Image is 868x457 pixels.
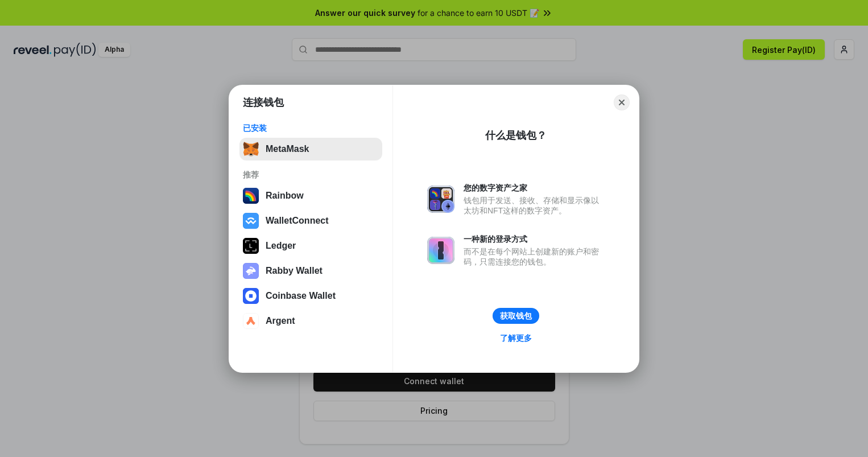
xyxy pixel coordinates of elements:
img: svg+xml,%3Csvg%20fill%3D%22none%22%20height%3D%2233%22%20viewBox%3D%220%200%2035%2033%22%20width%... [243,141,259,157]
div: Rabby Wallet [266,266,323,276]
button: 获取钱包 [493,308,539,324]
div: Coinbase Wallet [266,291,336,301]
div: 一种新的登录方式 [464,234,605,244]
img: svg+xml,%3Csvg%20xmlns%3D%22http%3A%2F%2Fwww.w3.org%2F2000%2Fsvg%22%20fill%3D%22none%22%20viewBox... [427,186,454,213]
button: Argent [239,310,382,332]
a: 了解更多 [493,331,539,345]
div: WalletConnect [266,216,329,226]
button: Rainbow [239,184,382,207]
div: Argent [266,316,295,326]
div: 什么是钱包？ [485,129,547,142]
div: 而不是在每个网站上创建新的账户和密码，只需连接您的钱包。 [464,246,605,267]
button: Ledger [239,234,382,257]
div: 钱包用于发送、接收、存储和显示像以太坊和NFT这样的数字资产。 [464,195,605,216]
button: MetaMask [239,138,382,160]
button: Rabby Wallet [239,260,382,282]
button: Close [614,94,630,110]
button: WalletConnect [239,209,382,232]
div: 了解更多 [500,333,532,343]
img: svg+xml,%3Csvg%20width%3D%2228%22%20height%3D%2228%22%20viewBox%3D%220%200%2028%2028%22%20fill%3D... [243,288,259,304]
img: svg+xml,%3Csvg%20width%3D%2228%22%20height%3D%2228%22%20viewBox%3D%220%200%2028%2028%22%20fill%3D... [243,213,259,229]
img: svg+xml,%3Csvg%20width%3D%2228%22%20height%3D%2228%22%20viewBox%3D%220%200%2028%2028%22%20fill%3D... [243,313,259,329]
div: MetaMask [266,144,309,154]
button: Coinbase Wallet [239,285,382,307]
div: Rainbow [266,191,304,201]
div: 推荐 [243,170,379,180]
div: 获取钱包 [500,311,532,321]
div: Ledger [266,241,296,251]
img: svg+xml,%3Csvg%20xmlns%3D%22http%3A%2F%2Fwww.w3.org%2F2000%2Fsvg%22%20fill%3D%22none%22%20viewBox... [243,263,259,279]
img: svg+xml,%3Csvg%20xmlns%3D%22http%3A%2F%2Fwww.w3.org%2F2000%2Fsvg%22%20width%3D%2228%22%20height%3... [243,238,259,254]
img: svg+xml,%3Csvg%20width%3D%22120%22%20height%3D%22120%22%20viewBox%3D%220%200%20120%20120%22%20fil... [243,188,259,204]
div: 您的数字资产之家 [464,183,605,193]
img: svg+xml,%3Csvg%20xmlns%3D%22http%3A%2F%2Fwww.w3.org%2F2000%2Fsvg%22%20fill%3D%22none%22%20viewBox... [427,237,454,264]
h1: 连接钱包 [243,96,284,109]
div: 已安装 [243,123,379,133]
